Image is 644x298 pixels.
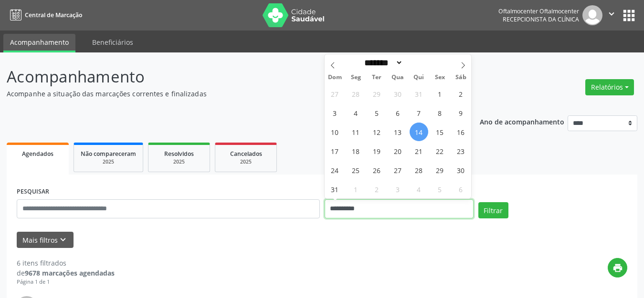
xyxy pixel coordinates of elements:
p: Acompanhamento [7,65,448,89]
div: de [17,268,115,278]
i: print [612,263,623,273]
label: PESQUISAR [17,185,49,199]
div: 6 itens filtrados [17,258,115,268]
span: Agosto 16, 2025 [452,123,470,141]
span: Julho 27, 2025 [326,84,344,103]
button: Mais filtroskeyboard_arrow_down [17,232,74,248]
span: Agosto 2, 2025 [452,84,470,103]
span: Agosto 30, 2025 [452,161,470,179]
a: Acompanhamento [3,34,75,52]
span: Agosto 27, 2025 [389,161,407,179]
span: Cancelados [230,150,262,158]
button: print [608,258,627,277]
div: 2025 [155,158,203,165]
button: Filtrar [478,202,508,218]
span: Agosto 13, 2025 [389,123,407,141]
span: Setembro 3, 2025 [389,180,407,198]
span: Resolvidos [164,150,194,158]
span: Agosto 23, 2025 [452,142,470,160]
button: Relatórios [585,79,634,95]
div: Oftalmocenter Oftalmocenter [498,7,579,15]
span: Agosto 29, 2025 [431,161,449,179]
p: Ano de acompanhamento [480,115,564,127]
span: Setembro 2, 2025 [368,180,386,198]
span: Agosto 21, 2025 [410,142,428,160]
span: Não compareceram [81,150,136,158]
span: Julho 28, 2025 [347,84,365,103]
span: Agosto 31, 2025 [326,180,344,198]
span: Agosto 9, 2025 [452,103,470,122]
span: Agosto 8, 2025 [431,103,449,122]
span: Agosto 5, 2025 [368,103,386,122]
div: 2025 [81,158,136,165]
button:  [602,5,621,25]
span: Agosto 12, 2025 [368,123,386,141]
span: Agosto 26, 2025 [368,161,386,179]
span: Agosto 20, 2025 [389,142,407,160]
span: Qua [387,74,408,81]
span: Seg [345,74,366,81]
span: Ter [366,74,387,81]
span: Setembro 4, 2025 [410,180,428,198]
span: Setembro 5, 2025 [431,180,449,198]
span: Agosto 24, 2025 [326,161,344,179]
div: Página 1 de 1 [17,278,115,286]
span: Sáb [450,74,471,81]
span: Julho 29, 2025 [368,84,386,103]
span: Agosto 14, 2025 [410,123,428,141]
span: Julho 31, 2025 [410,84,428,103]
span: Agosto 18, 2025 [347,142,365,160]
span: Central de Marcação [25,11,82,19]
span: Agosto 15, 2025 [431,123,449,141]
button: apps [621,7,637,24]
strong: 9678 marcações agendadas [25,268,115,277]
span: Agosto 28, 2025 [410,161,428,179]
span: Julho 30, 2025 [389,84,407,103]
span: Setembro 1, 2025 [347,180,365,198]
a: Beneficiários [85,34,140,51]
span: Recepcionista da clínica [503,15,579,23]
img: img [582,5,602,25]
span: Agendados [22,150,53,158]
p: Acompanhe a situação das marcações correntes e finalizadas [7,89,448,99]
span: Agosto 7, 2025 [410,103,428,122]
span: Agosto 10, 2025 [326,123,344,141]
span: Agosto 22, 2025 [431,142,449,160]
a: Central de Marcação [7,7,82,23]
i:  [606,9,617,19]
span: Dom [325,74,346,81]
span: Sex [429,74,450,81]
span: Agosto 17, 2025 [326,142,344,160]
span: Agosto 25, 2025 [347,161,365,179]
select: Month [361,58,403,68]
span: Agosto 3, 2025 [326,103,344,122]
span: Agosto 6, 2025 [389,103,407,122]
span: Qui [408,74,429,81]
span: Agosto 19, 2025 [368,142,386,160]
i: keyboard_arrow_down [58,235,68,245]
input: Year [403,58,434,68]
span: Setembro 6, 2025 [452,180,470,198]
span: Agosto 1, 2025 [431,84,449,103]
span: Agosto 4, 2025 [347,103,365,122]
div: 2025 [222,158,270,165]
span: Agosto 11, 2025 [347,123,365,141]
